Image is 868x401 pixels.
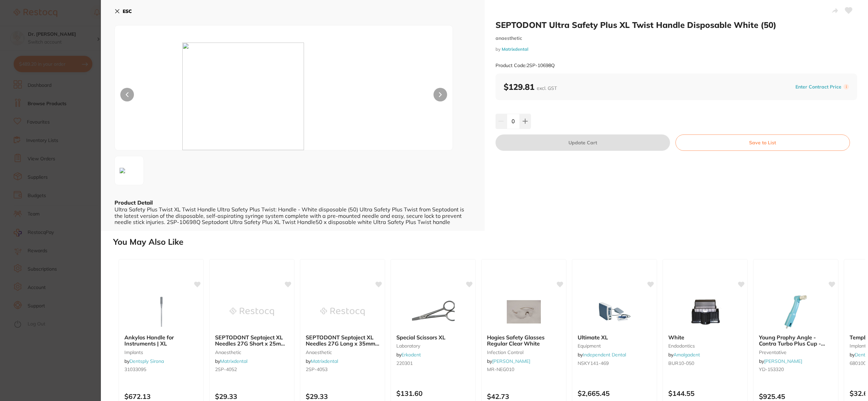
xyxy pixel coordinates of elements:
[139,295,183,329] img: Ankylos Handle for Instruments | XL
[215,358,247,364] span: by
[306,392,379,400] p: $29.33
[396,334,470,340] b: Special Scissors XL
[230,295,274,329] img: SEPTODONT Septoject XL Needles 27G Short x 25mm (100)
[668,334,742,340] b: White
[115,199,153,206] b: Product Detail
[396,343,470,349] small: laboratory
[578,389,651,397] p: $2,665.45
[759,358,802,364] span: by
[683,295,727,329] img: White
[306,358,338,364] span: by
[396,389,470,397] p: $131.60
[124,367,198,372] small: 31033095
[124,334,198,347] b: Ankylos Handle for Instruments | XL
[306,350,379,355] small: anaesthetic
[668,389,742,397] p: $144.55
[537,85,557,91] span: excl. GST
[578,334,651,340] b: Ultimate XL
[124,392,198,400] p: $672.13
[123,8,132,14] b: ESC
[220,358,247,364] a: Matrixdental
[487,358,530,364] span: by
[496,20,857,30] h2: SEPTODONT Ultra Safety Plus XL Twist Handle Disposable White (50)
[502,46,528,52] a: Matrixdental
[487,392,561,400] p: $42.73
[668,343,742,349] small: endodontics
[578,360,651,366] small: NSKY141-469
[115,206,471,225] div: Ultra Safety Plus Twist XL Twist Handle Ultra Safety Plus Twist: Handle - White disposable (50) U...
[764,358,802,364] a: [PERSON_NAME]
[115,5,132,17] button: ESC
[504,82,557,92] b: $129.81
[668,360,742,366] small: BUR10-050
[578,352,626,358] span: by
[113,237,865,247] h2: You May Also Like
[401,352,421,358] a: Erkodent
[793,84,843,90] button: Enter Contract Price
[759,350,833,355] small: preventative
[487,334,561,347] b: Hogies Safety Glasses Regular Clear White
[182,43,385,150] img: anBn
[306,367,379,372] small: 2SP-4053
[411,295,455,329] img: Special Scissors XL
[774,295,818,329] img: Young Prophy Angle - Contra Turbo Plus Cup - Firm - White - Disposable, 200-Pack
[215,367,289,372] small: 2SP-4052
[502,295,546,329] img: Hogies Safety Glasses Regular Clear White
[668,352,700,358] span: by
[306,334,379,347] b: SEPTODONT Septoject XL Needles 27G Long x 35mm (100)
[124,350,198,355] small: implants
[675,134,850,151] button: Save to List
[492,358,530,364] a: [PERSON_NAME]
[487,350,561,355] small: infection control
[578,343,651,349] small: equipment
[487,367,561,372] small: MR-NEG010
[496,134,670,151] button: Update Cart
[320,295,365,329] img: SEPTODONT Septoject XL Needles 27G Long x 35mm (100)
[843,84,849,90] label: i
[496,63,555,68] small: Product Code: 2SP-10698Q
[759,367,833,372] small: YD-153320
[673,352,700,358] a: Amalgadent
[215,334,289,347] b: SEPTODONT Septoject XL Needles 27G Short x 25mm (100)
[215,350,289,355] small: anaesthetic
[396,352,421,358] span: by
[759,334,833,347] b: Young Prophy Angle - Contra Turbo Plus Cup - Firm - White - Disposable, 200-Pack
[583,352,626,358] a: Independent Dental
[311,358,338,364] a: Matrixdental
[759,392,833,400] p: $925.45
[592,295,637,329] img: Ultimate XL
[117,165,128,176] img: anBn
[496,35,857,41] small: anaesthetic
[124,358,164,364] span: by
[396,360,470,366] small: 220301
[496,47,857,52] small: by
[130,358,164,364] a: Dentsply Sirona
[215,392,289,400] p: $29.33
